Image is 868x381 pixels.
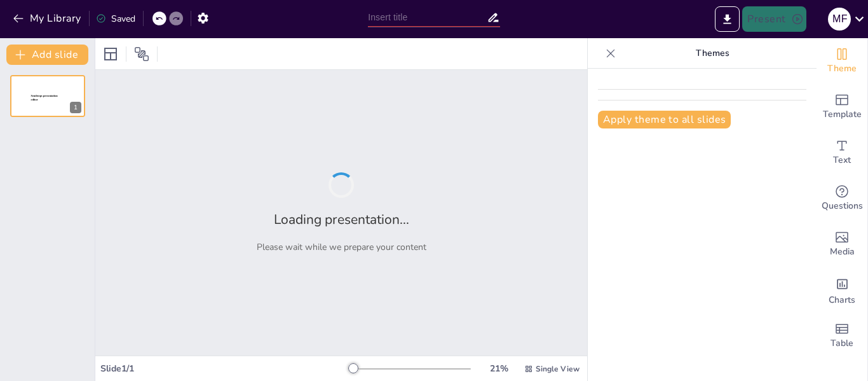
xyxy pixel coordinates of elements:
h2: Loading presentation... [274,211,409,228]
div: M F [828,8,851,31]
span: Position [134,46,149,62]
button: M F [828,6,851,32]
button: Add slide [6,45,88,65]
div: 1 [70,102,81,113]
p: Themes [621,38,804,69]
span: Charts [829,293,855,307]
button: Export to PowerPoint [715,6,740,32]
span: Media [830,245,855,259]
div: Add charts and graphs [817,267,867,313]
div: Slide 1 / 1 [100,363,349,375]
div: Add ready made slides [817,84,867,130]
div: Add images, graphics, shapes or video [817,221,867,267]
div: Add a table [817,313,867,359]
input: Insert title [368,8,487,27]
span: Questions [822,199,863,213]
button: Present [742,6,806,32]
span: Text [833,153,851,167]
span: Single View [536,364,580,374]
span: Theme [827,62,857,76]
div: Change the overall theme [817,38,867,84]
div: 21 % [484,363,514,375]
div: Saved [96,13,135,25]
div: Get real-time input from your audience [817,176,867,221]
div: Layout [100,44,121,64]
button: My Library [10,8,86,29]
span: Template [823,107,862,121]
div: 1 [10,75,85,117]
span: Sendsteps presentation editor [31,95,58,102]
button: Apply theme to all slides [598,111,731,128]
span: Table [831,336,853,350]
div: Add text boxes [817,130,867,176]
p: Please wait while we prepare your content [257,241,426,253]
